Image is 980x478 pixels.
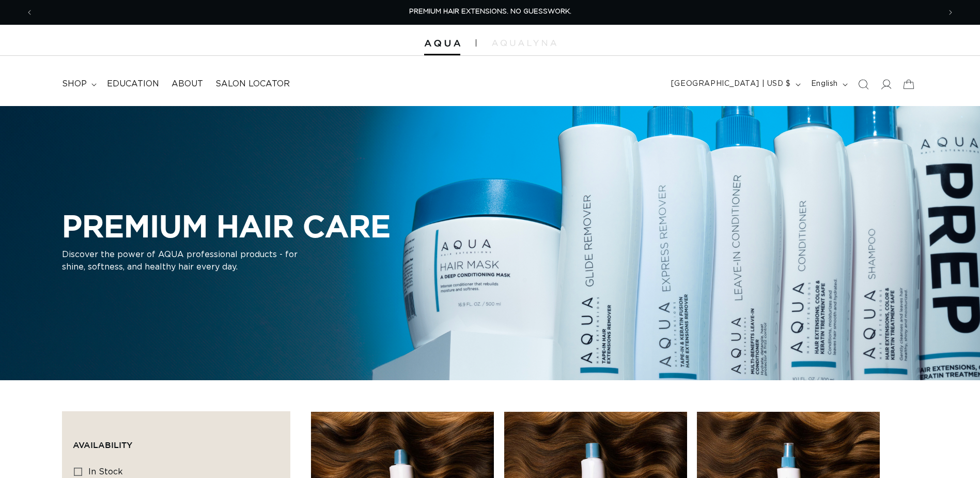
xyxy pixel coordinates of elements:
button: Next announcement [939,3,962,22]
summary: Search [852,73,875,96]
button: Previous announcement [18,3,41,22]
img: aqualyna.com [492,40,556,46]
span: Education [107,79,159,89]
button: English [805,74,852,94]
span: English [811,79,838,89]
h2: PREMIUM HAIR CARE [62,208,391,244]
span: In stock [88,468,123,476]
a: Salon Locator [209,72,296,96]
summary: Availability (0 selected) [73,422,279,459]
img: Aqua Hair Extensions [424,40,460,47]
summary: shop [56,72,101,96]
span: shop [62,79,87,89]
span: Availability [73,440,132,450]
a: About [165,72,209,96]
a: Education [101,72,165,96]
button: [GEOGRAPHIC_DATA] | USD $ [665,74,805,94]
span: Salon Locator [215,79,290,89]
span: About [172,79,203,89]
p: Discover the power of AQUA professional products - for shine, softness, and healthy hair every day. [62,248,320,273]
span: PREMIUM HAIR EXTENSIONS. NO GUESSWORK. [409,8,571,15]
span: [GEOGRAPHIC_DATA] | USD $ [671,79,791,89]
